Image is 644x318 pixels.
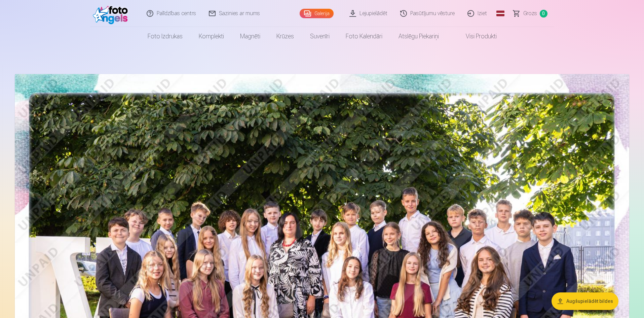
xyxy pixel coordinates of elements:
[232,27,268,46] a: Magnēti
[302,27,338,46] a: Suvenīri
[540,10,547,17] span: 0
[300,9,334,18] a: Galerija
[338,27,390,46] a: Foto kalendāri
[140,27,191,46] a: Foto izdrukas
[552,292,618,310] button: Augšupielādēt bildes
[191,27,232,46] a: Komplekti
[268,27,302,46] a: Krūzes
[93,3,131,24] img: /fa1
[390,27,447,46] a: Atslēgu piekariņi
[447,27,505,46] a: Visi produkti
[523,9,537,17] span: Grozs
